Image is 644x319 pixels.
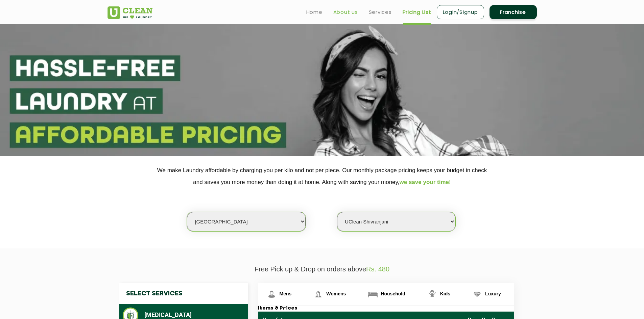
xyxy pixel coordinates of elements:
[366,265,389,273] span: Rs. 480
[108,265,537,273] p: Free Pick up & Drop on orders above
[326,291,346,296] span: Womens
[312,288,324,300] img: Womens
[400,179,451,185] span: we save your time!
[280,291,292,296] span: Mens
[440,291,450,296] span: Kids
[381,291,405,296] span: Household
[108,6,152,19] img: UClean Laundry and Dry Cleaning
[119,283,248,304] h4: Select Services
[403,8,431,16] a: Pricing List
[367,288,379,300] img: Household
[369,8,392,16] a: Services
[437,5,484,19] a: Login/Signup
[471,288,483,300] img: Luxury
[333,8,358,16] a: About us
[485,291,501,296] span: Luxury
[258,305,514,312] h3: Items & Prices
[306,8,323,16] a: Home
[108,164,537,188] p: We make Laundry affordable by charging you per kilo and not per piece. Our monthly package pricin...
[490,5,537,19] a: Franchise
[266,288,278,300] img: Mens
[426,288,438,300] img: Kids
